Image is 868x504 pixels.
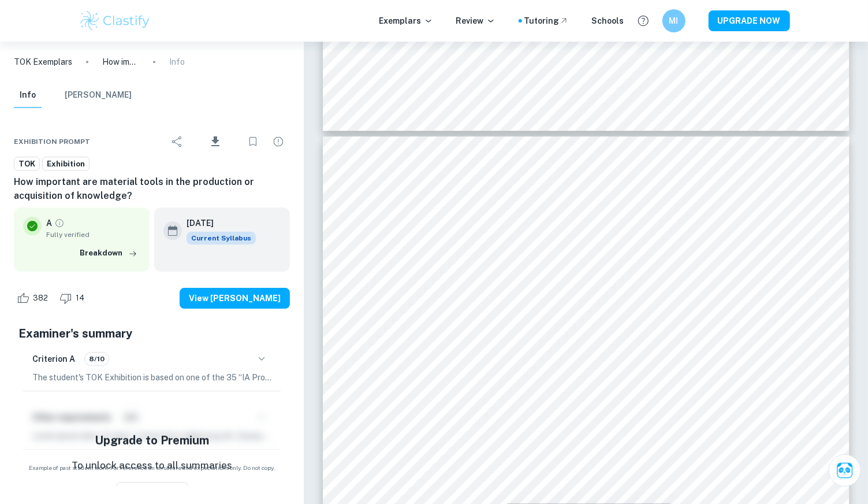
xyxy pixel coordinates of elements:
[69,292,91,304] span: 14
[27,292,54,304] span: 382
[14,136,90,147] span: Exhibition Prompt
[14,83,42,108] button: Info
[43,158,89,170] span: Exhibition
[95,432,209,449] h5: Upgrade to Premium
[32,353,75,365] h6: Criterion A
[14,157,40,171] a: TOK
[65,83,132,108] button: [PERSON_NAME]
[180,288,290,309] button: View [PERSON_NAME]
[14,175,290,203] h6: How important are material tools in the production or acquisition of knowledge?
[524,14,569,27] a: Tutoring
[267,130,290,153] div: Report issue
[709,10,790,31] button: UPGRADE NOW
[14,158,39,170] span: TOK
[187,232,256,244] div: This exemplar is based on the current syllabus. Feel free to refer to it for inspiration/ideas wh...
[634,11,653,31] button: Help and Feedback
[187,232,256,244] span: Current Syllabus
[187,217,247,229] h6: [DATE]
[14,289,54,307] div: Like
[14,464,290,472] span: Example of past student work. For reference on structure and expectations only. Do not copy.
[456,14,496,27] p: Review
[102,55,139,68] p: How important are material tools in the production or acquisition of knowledge?
[77,244,140,262] button: Breakdown
[14,55,72,68] a: TOK Exemplars
[166,130,189,153] div: Share
[46,229,140,240] span: Fully verified
[829,454,861,487] button: Ask Clai
[79,9,152,32] img: Clastify logo
[32,371,271,384] p: The student's TOK Exhibition is based on one of the 35 “IA Prompts” provided in the TOK Guide for...
[72,458,232,473] p: To unlock access to all summaries
[241,130,265,153] div: Bookmark
[42,157,90,171] a: Exhibition
[379,14,433,27] p: Exemplars
[662,9,686,32] button: MI
[191,127,239,157] div: Download
[592,14,624,27] a: Schools
[667,14,680,27] h6: MI
[54,218,65,228] a: Grade fully verified
[57,289,91,307] div: Dislike
[169,55,185,68] p: Info
[85,354,109,364] span: 8/10
[46,217,52,229] p: A
[18,325,285,342] h5: Examiner's summary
